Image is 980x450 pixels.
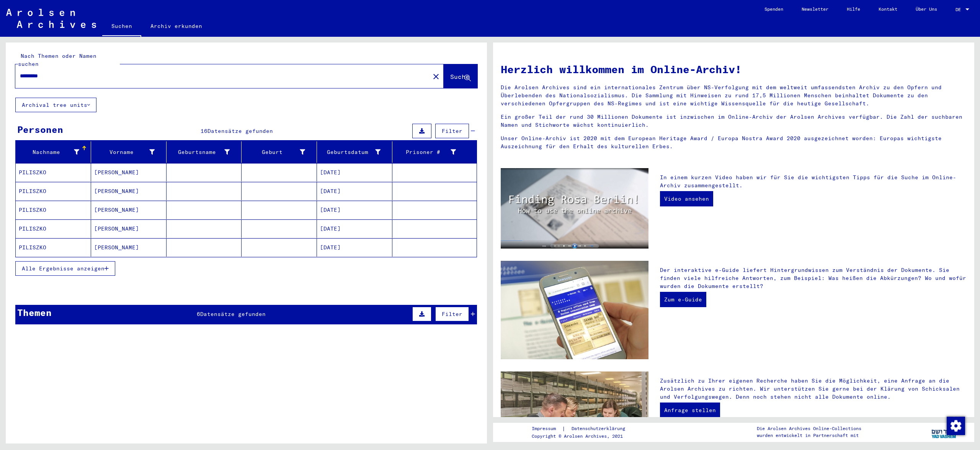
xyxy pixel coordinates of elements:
[947,417,965,435] img: Zustimmung ändern
[317,141,392,163] mat-header-cell: Geburtsdatum
[16,238,91,257] mat-cell: PILISZKO
[15,98,96,112] button: Archival tree units
[17,306,52,319] div: Themen
[245,148,305,156] div: Geburt‏
[317,238,392,257] mat-cell: [DATE]
[16,182,91,200] mat-cell: PILISZKO
[395,146,467,158] div: Prisoner #
[94,146,166,158] div: Vorname
[435,124,469,138] button: Filter
[245,146,317,158] div: Geburt‏
[317,163,392,182] mat-cell: [DATE]
[94,148,155,156] div: Vorname
[91,141,167,163] mat-header-cell: Vorname
[444,64,477,88] button: Suche
[242,141,317,163] mat-header-cell: Geburt‏
[197,311,200,317] span: 6
[170,148,230,156] div: Geburtsname
[442,311,462,317] span: Filter
[22,265,105,272] span: Alle Ergebnisse anzeigen
[660,377,967,401] p: Zusätzlich zu Ihrer eigenen Recherche haben Sie die Möglichkeit, eine Anfrage an die Arolsen Arch...
[102,17,141,37] a: Suchen
[757,425,861,432] p: Die Arolsen Archives Online-Collections
[660,191,713,206] a: Video ansehen
[16,201,91,219] mat-cell: PILISZKO
[757,432,861,439] p: wurden entwickelt in Partnerschaft mit
[660,403,720,418] a: Anfrage stellen
[91,201,167,219] mat-cell: [PERSON_NAME]
[6,9,96,28] img: Arolsen_neg.svg
[660,292,706,307] a: Zum e-Guide
[141,17,211,35] a: Archiv erkunden
[91,238,167,257] mat-cell: [PERSON_NAME]
[91,182,167,200] mat-cell: [PERSON_NAME]
[170,146,242,158] div: Geburtsname
[320,146,392,158] div: Geburtsdatum
[91,219,167,238] mat-cell: [PERSON_NAME]
[501,83,967,108] p: Die Arolsen Archives sind ein internationales Zentrum über NS-Verfolgung mit dem weltweit umfasse...
[660,266,967,290] p: Der interaktive e-Guide liefert Hintergrundwissen zum Verständnis der Dokumente. Sie finden viele...
[17,123,63,136] div: Personen
[15,261,115,276] button: Alle Ergebnisse anzeigen
[19,148,79,156] div: Nachname
[660,173,967,190] p: In einem kurzen Video haben wir für Sie die wichtigsten Tipps für die Suche im Online-Archiv zusa...
[392,141,477,163] mat-header-cell: Prisoner #
[395,148,456,156] div: Prisoner #
[16,163,91,182] mat-cell: PILISZKO
[317,201,392,219] mat-cell: [DATE]
[435,307,469,321] button: Filter
[442,128,462,134] span: Filter
[930,422,959,442] img: yv_logo.png
[91,163,167,182] mat-cell: [PERSON_NAME]
[18,52,96,67] mat-label: Nach Themen oder Namen suchen
[955,7,964,12] span: DE
[532,433,634,440] p: Copyright © Arolsen Archives, 2021
[201,128,207,134] span: 16
[450,73,469,80] span: Suche
[317,182,392,200] mat-cell: [DATE]
[501,61,967,77] h1: Herzlich willkommen im Online-Archiv!
[501,113,967,129] p: Ein großer Teil der rund 30 Millionen Dokumente ist inzwischen im Online-Archiv der Arolsen Archi...
[428,69,444,84] button: Clear
[532,425,634,433] div: |
[317,219,392,238] mat-cell: [DATE]
[501,168,648,249] img: video.jpg
[167,141,242,163] mat-header-cell: Geburtsname
[200,311,266,317] span: Datensätze gefunden
[431,72,441,81] mat-icon: close
[19,146,91,158] div: Nachname
[532,425,562,433] a: Impressum
[320,148,381,156] div: Geburtsdatum
[16,219,91,238] mat-cell: PILISZKO
[501,261,648,360] img: eguide.jpg
[501,134,967,151] p: Unser Online-Archiv ist 2020 mit dem European Heritage Award / Europa Nostra Award 2020 ausgezeic...
[565,425,634,433] a: Datenschutzerklärung
[207,128,273,134] span: Datensätze gefunden
[16,141,91,163] mat-header-cell: Nachname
